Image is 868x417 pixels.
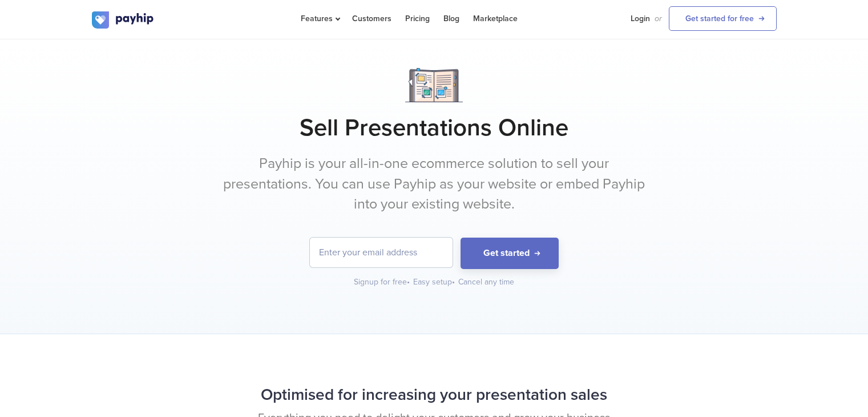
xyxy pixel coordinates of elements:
span: • [407,277,410,287]
div: Cancel any time [458,276,514,288]
h2: Optimised for increasing your presentation sales [92,380,777,410]
button: Get started [461,238,559,269]
span: • [452,277,455,287]
span: Features [301,14,338,23]
h1: Sell Presentations Online [92,114,777,142]
div: Signup for free [354,276,411,288]
p: Payhip is your all-in-one ecommerce solution to sell your presentations. You can use Payhip as yo... [220,154,648,215]
div: Easy setup [413,276,456,288]
input: Enter your email address [310,238,453,267]
img: Notebook.png [405,68,463,102]
img: logo.svg [92,11,155,29]
a: Get started for free [669,6,777,31]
